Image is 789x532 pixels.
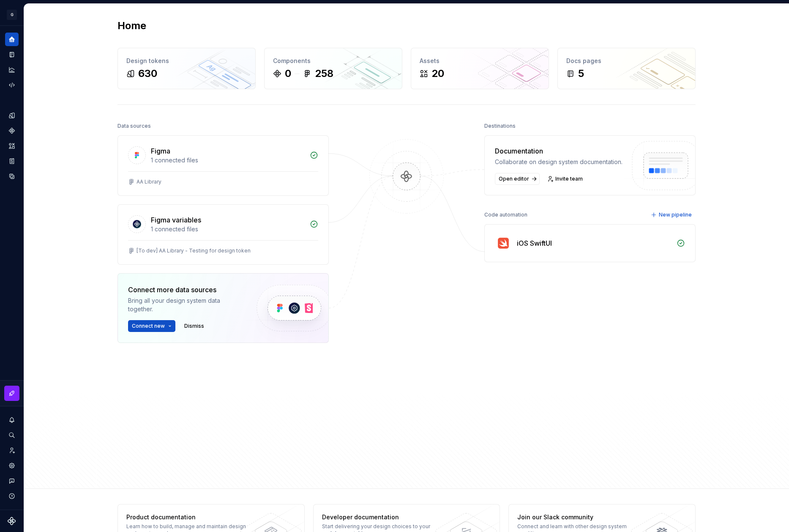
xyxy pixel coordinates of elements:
[5,33,19,46] a: Home
[578,67,584,80] div: 5
[484,120,516,132] div: Destinations
[557,48,696,89] a: Docs pages5
[5,48,19,61] a: Documentation
[128,296,242,313] div: Bring all your design system data together.
[128,285,242,295] div: Connect more data sources
[517,513,640,521] div: Join our Slack community
[117,204,329,265] a: Figma variables1 connected files[To dev] AA Library - Testing for design token
[545,173,587,185] a: Invite team
[411,48,549,89] a: Assets20
[517,238,552,248] div: iOS SwiftUI
[137,178,161,185] div: AA Library
[8,517,16,525] svg: Supernova Logo
[484,209,527,221] div: Code automation
[499,176,529,182] span: Open editor
[285,67,291,80] div: 0
[659,211,692,218] span: New pipeline
[117,135,329,196] a: Figma1 connected filesAA Library
[117,19,146,33] h2: Home
[5,444,19,457] a: Invite team
[117,120,151,132] div: Data sources
[132,323,165,329] span: Connect new
[322,513,445,521] div: Developer documentation
[151,146,170,156] div: Figma
[5,154,19,168] a: Storybook stories
[5,459,19,472] a: Settings
[5,170,19,183] a: Data sources
[648,209,696,221] button: New pipeline
[495,146,622,156] div: Documentation
[7,10,17,20] div: G
[566,57,687,65] div: Docs pages
[151,225,305,233] div: 1 connected files
[273,57,393,65] div: Components
[137,247,251,254] div: [To dev] AA Library - Testing for design token
[180,320,208,332] button: Dismiss
[495,173,540,185] a: Open editor
[495,158,622,166] div: Collaborate on design system documentation.
[138,67,157,80] div: 630
[420,57,540,65] div: Assets
[5,78,19,92] a: Code automation
[5,63,19,77] a: Analytics
[5,139,19,153] a: Assets
[5,413,19,427] button: Notifications
[151,156,305,165] div: 1 connected files
[5,109,19,122] a: Design tokens
[5,124,19,137] a: Components
[555,176,583,182] span: Invite team
[126,57,247,65] div: Design tokens
[128,320,175,332] button: Connect new
[151,215,201,225] div: Figma variables
[5,474,19,488] button: Contact support
[431,67,444,80] div: 20
[315,67,333,80] div: 258
[264,48,402,89] a: Components0258
[2,5,22,24] button: G
[117,48,256,89] a: Design tokens630
[126,513,249,521] div: Product documentation
[184,323,204,329] span: Dismiss
[5,428,19,442] button: Search ⌘K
